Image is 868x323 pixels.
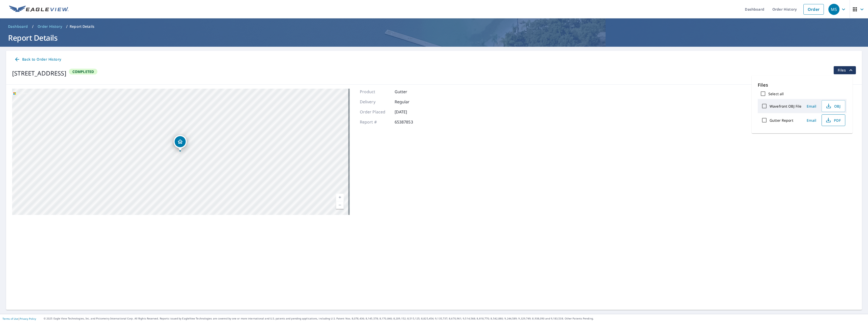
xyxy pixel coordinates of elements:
[12,69,66,78] div: [STREET_ADDRESS]
[6,22,862,31] nav: breadcrumb
[12,55,63,64] a: Back to Order History
[805,104,818,109] span: Email
[20,317,36,320] a: Privacy Policy
[44,317,865,320] p: © 2025 Eagle View Technologies, Inc. and Pictometry International Corp. All Rights Reserved. Repo...
[770,104,801,109] label: Wavefront OBJ File
[805,118,818,123] span: Email
[3,317,18,320] a: Terms of Use
[825,103,841,109] span: OBJ
[395,99,425,105] p: Regular
[336,194,344,201] a: Current Level 14, Zoom In
[395,109,425,115] p: [DATE]
[6,22,30,31] a: Dashboard
[70,24,94,29] p: Report Details
[803,116,820,124] button: Email
[36,22,64,31] a: Order History
[9,6,69,13] img: EV Logo
[14,56,61,63] span: Back to Order History
[174,135,187,151] div: Dropped pin, building 1, Residential property, 11285 Wetupka Way Hernando, MS 38632
[360,119,390,125] p: Report #
[838,67,854,73] span: Files
[803,4,824,15] a: Order
[3,317,36,320] p: |
[66,23,68,30] li: /
[803,102,820,110] button: Email
[770,118,793,123] label: Gutter Report
[395,119,425,125] p: 65387853
[822,100,845,112] button: OBJ
[360,99,390,105] p: Delivery
[825,117,841,123] span: PDF
[395,89,425,95] p: Gutter
[38,24,62,29] span: Order History
[6,33,862,43] h1: Report Details
[360,89,390,95] p: Product
[336,201,344,209] a: Current Level 14, Zoom Out
[822,114,845,126] button: PDF
[768,91,784,96] label: Select all
[69,69,97,74] span: Completed
[32,23,34,30] li: /
[758,82,847,88] p: Files
[8,24,28,29] span: Dashboard
[833,66,856,74] button: filesDropdownBtn-65387853
[360,109,390,115] p: Order Placed
[828,4,839,15] div: MS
